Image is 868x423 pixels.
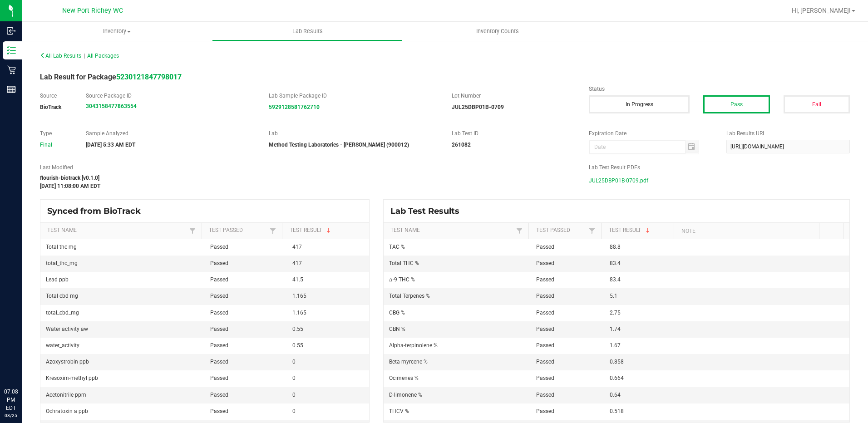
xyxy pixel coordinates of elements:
a: Inventory Counts [403,22,593,41]
span: 1.165 [292,293,306,299]
span: Beta-myrcene % [389,359,428,365]
span: 41.5 [292,276,303,283]
span: Inventory Counts [464,27,531,35]
strong: flourish-biotrack [v0.1.0] [40,175,99,181]
span: Ochratoxin a ppb [46,408,88,414]
a: Test PassedSortable [536,227,587,234]
label: Last Modified [40,163,575,172]
a: Lab Results [212,22,402,41]
span: Alpha-terpinolene % [389,342,438,349]
strong: JUL25DBP01B-0709 [452,104,504,110]
a: Inventory [22,22,212,41]
span: Δ-9 THC % [389,276,415,283]
label: Lab [269,129,438,138]
a: Filter [187,225,198,236]
span: TAC % [389,244,405,250]
span: Sortable [644,227,651,234]
span: Water activity aw [46,326,88,332]
span: Passed [536,392,554,398]
span: Hi, [PERSON_NAME]! [792,7,851,14]
span: Passed [210,326,228,332]
span: Passed [210,244,228,250]
span: Lab Results [280,27,335,35]
label: Lab Test Result PDFs [589,163,850,172]
span: Total thc mg [46,244,77,250]
label: Expiration Date [589,129,712,138]
span: Passed [210,276,228,283]
span: 0 [292,359,296,365]
label: Type [40,129,72,138]
span: 83.4 [610,276,621,283]
span: Passed [210,293,228,299]
span: THCV % [389,408,409,414]
span: 5.1 [610,293,617,299]
span: CBN % [389,326,405,332]
span: Passed [536,375,554,381]
label: Sample Analyzed [86,129,255,138]
span: Passed [536,326,554,332]
button: Pass [703,95,769,113]
span: All Packages [87,53,119,59]
a: 5230121847798017 [116,73,182,81]
span: 0 [292,392,296,398]
span: 417 [292,244,302,250]
span: Passed [536,244,554,250]
span: 0.55 [292,342,303,349]
div: Final [40,141,72,149]
p: 08/25 [4,412,18,419]
a: Test NameSortable [47,227,187,234]
span: 0.55 [292,326,303,332]
iframe: Resource center [9,350,36,378]
label: Lab Sample Package ID [269,92,438,100]
a: Test ResultSortable [290,227,360,234]
inline-svg: Inventory [7,46,16,55]
label: Source [40,92,72,100]
label: Status [589,85,850,93]
th: Note [674,223,819,239]
label: Lab Results URL [726,129,850,138]
span: Passed [536,359,554,365]
span: Passed [210,342,228,349]
a: Filter [587,225,597,236]
span: Passed [210,392,228,398]
span: Passed [536,342,554,349]
span: Passed [536,310,554,316]
span: 1.74 [610,326,621,332]
button: Fail [784,95,850,113]
span: Lab Test Results [390,206,466,216]
span: 417 [292,260,302,266]
inline-svg: Inbound [7,26,16,35]
span: 0.664 [610,375,624,381]
strong: 3043158477863554 [86,103,137,109]
span: All Lab Results [40,53,81,59]
strong: Method Testing Laboratories - [PERSON_NAME] (900012) [269,142,409,148]
a: Filter [514,225,525,236]
button: In Progress [589,95,690,113]
strong: [DATE] 11:08:00 AM EDT [40,183,100,189]
span: 0.858 [610,359,624,365]
a: 5929128581762710 [269,104,320,110]
span: Sortable [325,227,332,234]
p: 07:08 PM EDT [4,388,18,412]
span: Passed [536,408,554,414]
span: water_activity [46,342,79,349]
span: 2.75 [610,310,621,316]
a: Test ResultSortable [609,227,671,234]
span: D-limonene % [389,392,422,398]
strong: 261082 [452,142,471,148]
span: Lab Result for Package [40,73,182,81]
strong: BioTrack [40,104,61,110]
span: Total Terpenes % [389,293,430,299]
span: Passed [210,310,228,316]
span: Passed [210,408,228,414]
label: Lab Test ID [452,129,575,138]
strong: [DATE] 5:33 AM EDT [86,142,135,148]
span: Lead ppb [46,276,69,283]
inline-svg: Reports [7,85,16,94]
span: 0 [292,375,296,381]
span: Passed [210,359,228,365]
span: | [84,53,85,59]
inline-svg: Retail [7,65,16,74]
span: Kresoxim-methyl ppb [46,375,98,381]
